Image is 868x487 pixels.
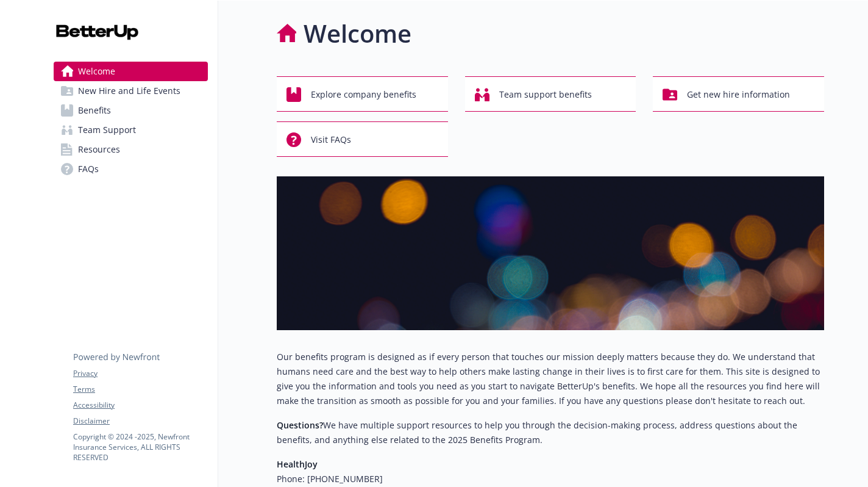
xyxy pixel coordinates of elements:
span: New Hire and Life Events [78,81,180,101]
span: Visit FAQs [311,128,351,151]
img: overview page banner [277,176,824,330]
a: Welcome [54,62,208,81]
a: Benefits [54,101,208,120]
p: Copyright © 2024 - 2025 , Newfront Insurance Services, ALL RIGHTS RESERVED [73,431,207,463]
a: New Hire and Life Events [54,81,208,101]
span: Team Support [78,120,136,140]
a: Terms [73,384,207,395]
a: Resources [54,140,208,159]
span: Benefits [78,101,111,120]
h1: Welcome [304,15,411,52]
span: Get new hire information [687,83,790,106]
button: Visit FAQs [277,121,448,157]
span: Team support benefits [499,83,592,106]
a: Accessibility [73,400,207,411]
p: Our benefits program is designed as if every person that touches our mission deeply matters becau... [277,350,824,408]
h6: Phone: [PHONE_NUMBER] [277,472,824,486]
p: We have multiple support resources to help you through the decision-making process, address quest... [277,418,824,447]
span: Explore company benefits [311,83,416,106]
strong: HealthJoy [277,458,318,470]
a: Privacy [73,368,207,379]
strong: Questions? [277,419,323,431]
span: FAQs [78,159,99,179]
a: Disclaimer [73,416,207,427]
a: Team Support [54,120,208,140]
button: Get new hire information [653,76,824,112]
span: Resources [78,140,120,159]
button: Explore company benefits [277,76,448,112]
a: FAQs [54,159,208,179]
span: Welcome [78,62,115,81]
button: Team support benefits [465,76,636,112]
